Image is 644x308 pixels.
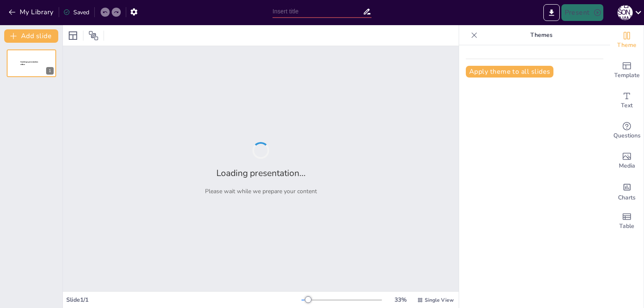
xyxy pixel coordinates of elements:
div: Sendsteps presentation editor1 [7,49,56,77]
span: Media [619,161,635,171]
button: My Library [6,5,57,19]
div: 33 % [390,296,410,304]
div: Saved [63,8,89,16]
span: Charts [618,193,636,202]
div: Layout [66,29,80,42]
div: Slide 1 / 1 [66,296,301,304]
span: Sendsteps presentation editor [21,61,38,66]
h2: Loading presentation... [216,167,306,179]
p: Themes [481,25,602,45]
div: Change the overall theme [610,25,644,55]
span: Table [619,222,634,231]
p: Please wait while we prepare your content [205,187,317,195]
input: Insert title [273,5,363,18]
button: А [PERSON_NAME] [618,4,633,21]
div: Add text boxes [610,85,644,116]
div: Add ready made slides [610,55,644,85]
span: Theme [617,41,636,50]
span: Text [621,101,633,110]
div: А [PERSON_NAME] [618,5,633,20]
span: Position [88,31,99,41]
span: Template [614,71,640,80]
button: Present [561,4,603,21]
div: Add images, graphics, shapes or video [610,146,644,176]
button: Apply theme to all slides [466,66,553,78]
div: 1 [46,67,54,75]
button: Add slide [4,29,58,43]
span: Questions [613,131,641,140]
div: Get real-time input from your audience [610,116,644,146]
button: Export to PowerPoint [543,4,560,21]
div: Add charts and graphs [610,176,644,206]
div: Add a table [610,206,644,236]
span: Single View [425,297,454,303]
